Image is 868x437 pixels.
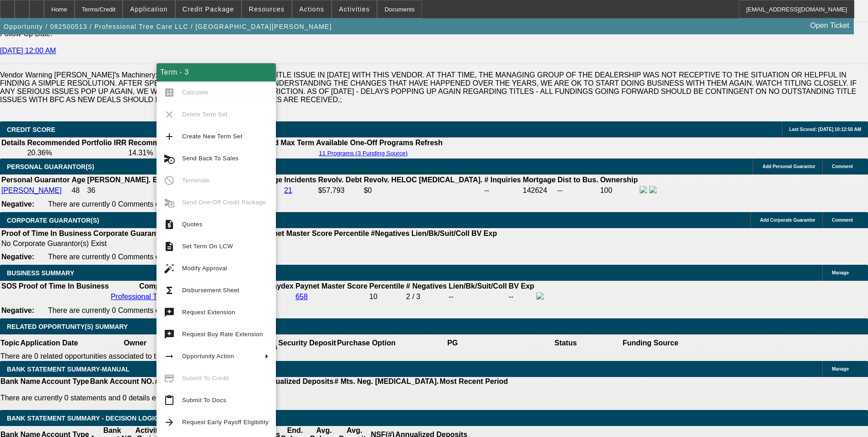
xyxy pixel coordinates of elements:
[334,377,439,386] th: # Mts. Neg. [MEDICAL_DATA].
[284,176,316,184] b: Incidents
[128,148,225,158] td: 14.31%
[339,5,370,13] span: Activities
[789,127,861,132] span: Last Scored: [DATE] 10:12:50 AM
[182,397,226,404] span: Submit To Docs
[832,270,849,275] span: Manage
[558,176,598,184] b: Dist to Bus.
[299,5,324,13] span: Actions
[164,307,175,318] mat-icon: try
[832,164,853,169] span: Comment
[155,377,199,386] th: # Of Periods
[41,377,90,386] th: Account Type
[523,186,556,196] td: 142624
[242,0,291,18] button: Resources
[182,155,238,162] span: Send Back To Sales
[182,221,202,228] span: Quotes
[7,415,159,422] span: Bank Statement Summary - Decision Logic
[471,229,497,237] b: BV Exp
[164,131,175,142] mat-icon: add
[7,126,55,133] span: CREDIT SCORE
[123,0,174,18] button: Application
[557,186,599,196] td: --
[7,366,129,373] span: BANK STATEMENT SUMMARY-MANUAL
[649,186,657,193] img: linkedin-icon.png
[182,133,243,140] span: Create New Term Set
[363,186,483,196] td: $0
[4,23,332,30] span: Opportunity / 082500513 / Professional Tree Care LLC / [GEOGRAPHIC_DATA][PERSON_NAME]
[318,186,362,196] td: $57,793
[411,229,469,237] b: Lien/Bk/Suit/Coll
[20,334,78,352] th: Application Date
[318,176,362,184] b: Revolv. Debt
[406,282,447,290] b: # Negatives
[600,176,638,184] b: Ownership
[369,293,404,301] div: 10
[371,229,410,237] b: #Negatives
[622,334,679,352] th: Funding Source
[182,353,234,360] span: Opportunity Action
[278,334,336,352] th: Security Deposit
[93,229,166,237] b: Corporate Guarantor
[640,186,647,193] img: facebook-icon.png
[369,282,404,290] b: Percentile
[1,200,34,208] b: Negative:
[79,334,192,352] th: Owner
[156,63,276,82] div: Term - 3
[164,351,175,362] mat-icon: arrow_right_alt
[415,138,443,147] th: Refresh
[762,164,815,169] span: Add Personal Guarantor
[396,334,509,352] th: PG
[260,229,332,237] b: Paynet Master Score
[1,176,70,184] b: Personal Guarantor
[182,243,233,250] span: Set Term On LCW
[296,282,367,290] b: Paynet Master Score
[164,219,175,230] mat-icon: request_quote
[284,186,292,194] a: 21
[832,366,849,371] span: Manage
[1,282,17,291] th: SOS
[111,293,201,300] a: Professional Tree Care LLC
[448,292,507,302] td: --
[7,217,99,224] span: CORPORATE GUARANTOR(S)
[1,239,501,248] td: No Corporate Guarantor(s) Exist
[182,331,263,338] span: Request Buy Rate Extension
[508,292,535,302] td: --
[71,186,86,196] td: 48
[760,218,815,223] span: Add Corporate Guarantor
[27,148,127,158] td: 20.36%
[182,287,239,294] span: Disbursement Sheet
[807,18,853,33] a: Open Ticket
[48,200,242,208] span: There are currently 0 Comments entered on this opportunity
[164,417,175,428] mat-icon: arrow_forward
[128,138,225,147] th: Recommended One Off IRR
[164,263,175,274] mat-icon: auto_fix_high
[316,138,414,147] th: Available One-Off Programs
[139,282,173,290] b: Company
[316,149,410,157] button: 11 Programs (3 Funding Source)
[439,377,508,386] th: Most Recent Period
[7,269,74,277] span: BUSINESS SUMMARY
[176,0,241,18] button: Credit Package
[523,176,556,184] b: Mortgage
[0,394,508,402] p: There are currently 0 statements and 0 details entered on this opportunity
[509,282,534,290] b: BV Exp
[48,253,242,261] span: There are currently 0 Comments entered on this opportunity
[268,282,294,290] b: Paydex
[292,0,331,18] button: Actions
[71,176,85,184] b: Age
[164,153,175,164] mat-icon: cancel_schedule_send
[182,419,269,426] span: Request Early Payoff Eligibility
[48,306,242,314] span: There are currently 0 Comments entered on this opportunity
[249,5,285,13] span: Resources
[296,293,308,300] a: 658
[87,186,167,196] td: 36
[164,241,175,252] mat-icon: description
[164,395,175,406] mat-icon: content_paste
[182,265,227,272] span: Modify Approval
[1,138,26,147] th: Details
[183,5,234,13] span: Credit Package
[164,329,175,340] mat-icon: try
[164,285,175,296] mat-icon: functions
[332,0,377,18] button: Activities
[336,334,396,352] th: Purchase Option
